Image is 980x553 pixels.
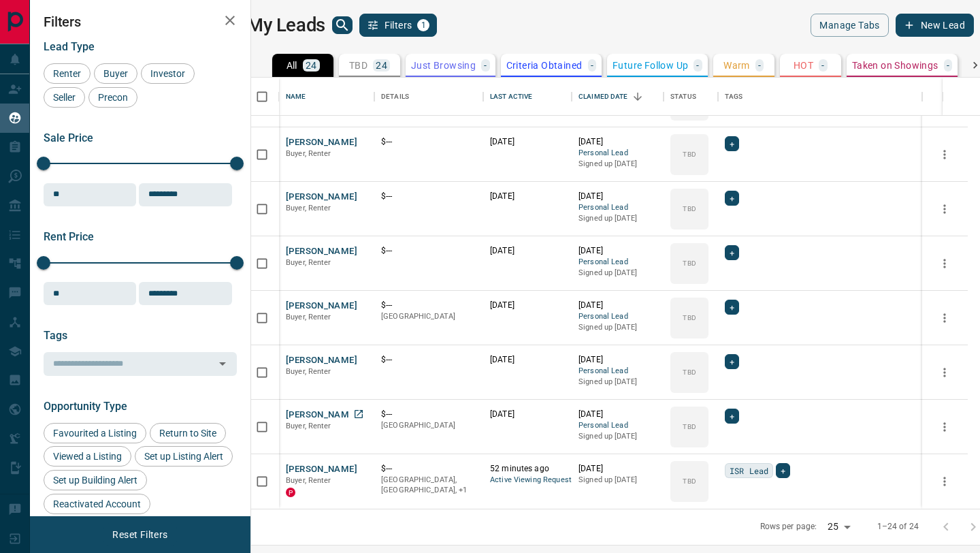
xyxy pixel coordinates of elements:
[411,61,476,70] p: Just Browsing
[730,409,734,423] span: +
[730,464,768,477] span: ISR Lead
[44,87,85,108] div: Seller
[381,354,476,366] p: $---
[578,322,657,333] p: Signed up [DATE]
[279,78,374,116] div: Name
[578,300,657,311] p: [DATE]
[896,14,974,37] button: New Lead
[286,476,331,485] span: Buyer, Renter
[934,308,955,328] button: more
[48,451,127,462] span: Viewed a Listing
[591,61,593,70] p: -
[781,464,785,477] span: +
[730,246,734,259] span: +
[350,405,367,423] a: Open in New Tab
[93,92,133,103] span: Precon
[578,475,657,486] p: Signed up [DATE]
[44,14,237,30] h2: Filters
[490,475,565,486] span: Active Viewing Request
[578,78,628,116] div: Claimed Date
[286,354,357,367] button: [PERSON_NAME]
[286,78,306,116] div: Name
[44,131,93,144] span: Sale Price
[683,149,696,159] p: TBD
[628,87,647,106] button: Sort
[94,63,137,84] div: Buyer
[578,377,657,388] p: Signed up [DATE]
[286,463,357,476] button: [PERSON_NAME]
[381,409,476,420] p: $---
[683,258,696,268] p: TBD
[44,400,127,413] span: Opportunity Type
[683,422,696,432] p: TBD
[286,409,357,422] button: [PERSON_NAME]
[723,61,750,70] p: Warm
[286,422,331,430] span: Buyer, Renter
[578,420,657,432] span: Personal Lead
[490,245,565,257] p: [DATE]
[578,213,657,224] p: Signed up [DATE]
[725,136,739,151] div: +
[683,476,696,486] p: TBD
[578,366,657,377] span: Personal Lead
[821,61,824,70] p: -
[730,137,734,151] span: +
[99,68,133,79] span: Buyer
[725,354,739,369] div: +
[381,463,476,475] p: $---
[725,191,739,206] div: +
[725,78,743,116] div: Tags
[934,362,955,383] button: more
[48,92,80,103] span: Seller
[306,61,317,70] p: 24
[213,354,232,373] button: Open
[947,61,949,70] p: -
[934,417,955,437] button: more
[419,20,428,30] span: 1
[150,423,226,443] div: Return to Site
[578,136,657,148] p: [DATE]
[578,245,657,257] p: [DATE]
[572,78,664,116] div: Claimed Date
[44,446,131,467] div: Viewed a Listing
[725,409,739,424] div: +
[725,245,739,260] div: +
[578,431,657,442] p: Signed up [DATE]
[135,446,233,467] div: Set up Listing Alert
[286,313,331,321] span: Buyer, Renter
[287,61,297,70] p: All
[730,355,734,368] span: +
[506,61,583,70] p: Criteria Obtained
[696,61,699,70] p: -
[48,499,146,509] span: Reactivated Account
[490,300,565,311] p: [DATE]
[286,367,331,376] span: Buyer, Renter
[664,78,718,116] div: Status
[381,420,476,431] p: [GEOGRAPHIC_DATA]
[44,329,67,342] span: Tags
[381,300,476,311] p: $---
[381,78,409,116] div: Details
[730,300,734,314] span: +
[381,245,476,257] p: $---
[44,423,146,443] div: Favourited a Listing
[578,409,657,420] p: [DATE]
[140,451,228,462] span: Set up Listing Alert
[44,470,147,490] div: Set up Building Alert
[247,14,325,36] h1: My Leads
[381,475,476,496] p: Oshawa
[48,428,142,439] span: Favourited a Listing
[490,409,565,420] p: [DATE]
[286,258,331,267] span: Buyer, Renter
[381,191,476,202] p: $---
[934,471,955,492] button: more
[332,16,353,34] button: search button
[934,199,955,219] button: more
[141,63,195,84] div: Investor
[934,253,955,274] button: more
[154,428,221,439] span: Return to Site
[822,517,855,537] div: 25
[760,521,817,533] p: Rows per page:
[286,149,331,158] span: Buyer, Renter
[490,78,532,116] div: Last Active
